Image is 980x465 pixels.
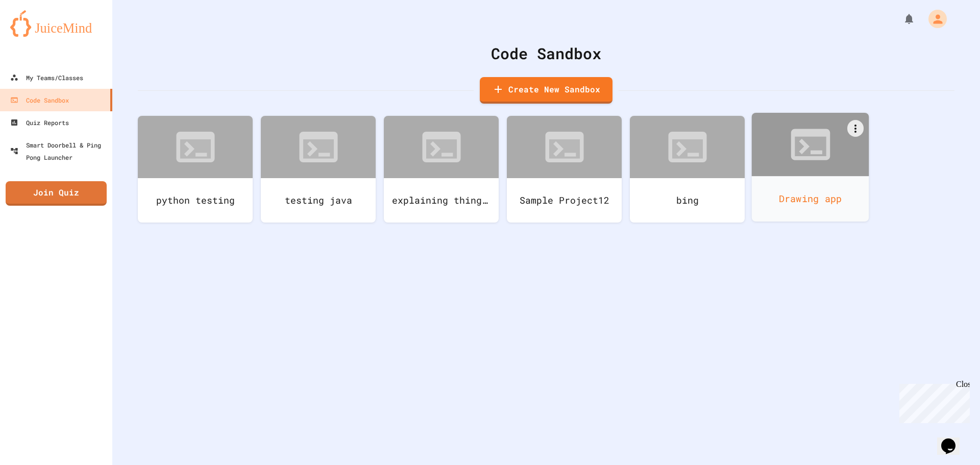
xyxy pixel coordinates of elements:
a: Drawing app [752,113,869,222]
div: My Account [918,7,949,31]
div: Drawing app [752,176,869,222]
div: My Teams/Classes [10,71,83,84]
a: testing java [261,116,376,223]
div: Smart Doorbell & Ping Pong Launcher [10,139,108,163]
a: Create New Sandbox [480,77,612,104]
a: Sample Project12 [507,116,622,223]
div: bing [630,178,745,223]
div: Chat with us now!Close [4,4,70,65]
iframe: chat widget [937,424,970,455]
div: testing java [261,178,376,223]
div: Code Sandbox [10,94,69,106]
a: explaining things to [PERSON_NAME] [384,116,499,223]
div: explaining things to [PERSON_NAME] [384,178,499,223]
div: Quiz Reports [10,116,69,129]
img: logo-orange.svg [10,10,102,37]
div: Sample Project12 [507,178,622,223]
a: bing [630,116,745,223]
div: python testing [138,178,253,223]
div: Code Sandbox [138,42,954,65]
a: Join Quiz [6,181,107,206]
a: python testing [138,116,253,223]
iframe: chat widget [895,380,970,423]
div: My Notifications [884,10,918,28]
